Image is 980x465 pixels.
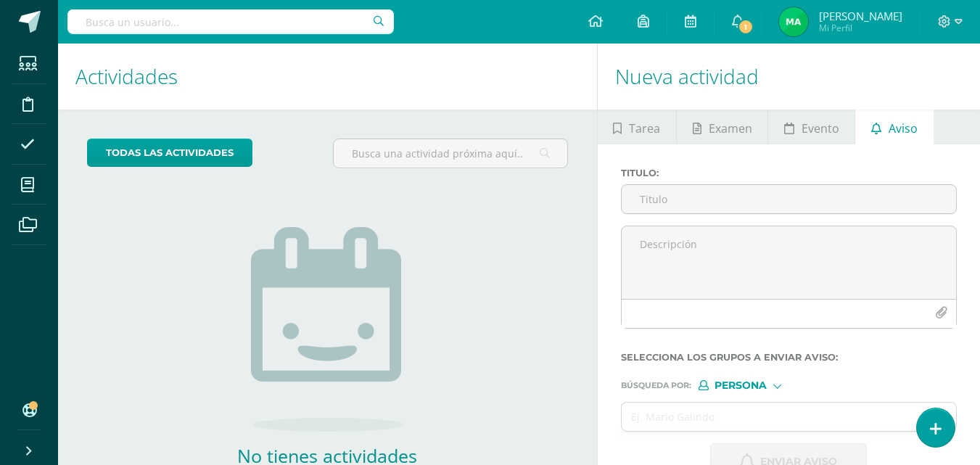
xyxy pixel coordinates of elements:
input: Titulo [622,185,956,213]
input: Busca un usuario... [67,9,394,34]
h1: Nueva actividad [615,44,963,110]
span: Tarea [629,111,660,146]
img: no_activities.png [251,227,403,432]
a: Evento [768,110,855,144]
span: Mi Perfil [819,22,902,34]
a: Examen [677,110,767,144]
img: 05f3b83f3a33b31b9838db5ae9964073.png [779,7,808,36]
span: Aviso [889,111,918,146]
span: [PERSON_NAME] [819,9,902,23]
label: Titulo : [621,168,957,178]
label: Selecciona los grupos a enviar aviso : [621,352,957,363]
span: Examen [709,111,752,146]
a: Aviso [855,110,933,144]
div: [object Object] [699,380,807,390]
input: Busca una actividad próxima aquí... [334,139,567,168]
span: Persona [715,382,767,390]
span: Evento [802,111,839,146]
h1: Actividades [75,44,580,110]
a: todas las Actividades [87,139,252,167]
input: Ej. Mario Galindo [622,403,928,431]
span: Búsqueda por : [621,382,691,390]
a: Tarea [598,110,676,144]
span: 1 [738,19,754,35]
